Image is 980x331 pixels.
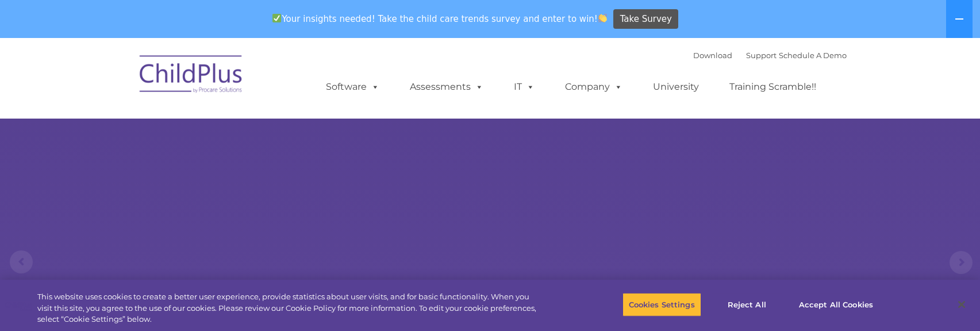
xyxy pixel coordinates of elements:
[598,14,607,22] img: 👏
[502,75,546,98] a: IT
[160,76,195,85] span: Last name
[272,14,281,22] img: ✅
[711,292,783,317] button: Reject All
[949,292,974,317] button: Close
[693,51,847,60] font: |
[613,9,678,29] a: Take Survey
[620,9,672,29] span: Take Survey
[37,291,539,325] div: This website uses cookies to create a better user experience, provide statistics about user visit...
[779,51,847,60] a: Schedule A Demo
[693,51,732,60] a: Download
[268,7,612,30] span: Your insights needed! Take the child care trends survey and enter to win!
[746,51,777,60] a: Support
[314,75,391,98] a: Software
[398,75,495,98] a: Assessments
[718,75,828,98] a: Training Scramble!!
[554,75,634,98] a: Company
[622,292,701,317] button: Cookies Settings
[641,75,710,98] a: University
[793,292,879,317] button: Accept All Cookies
[160,123,209,132] span: Phone number
[134,47,249,105] img: ChildPlus by Procare Solutions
